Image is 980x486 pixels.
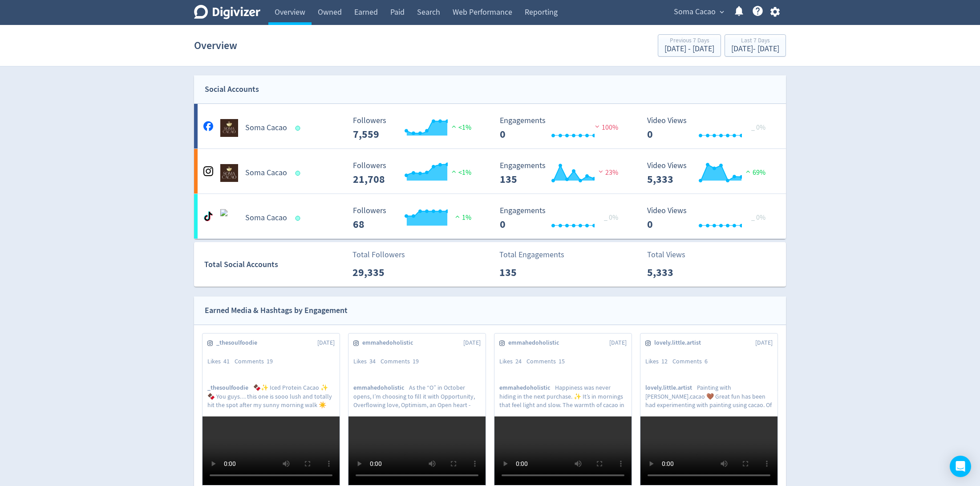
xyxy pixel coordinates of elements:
div: Comments [526,357,570,366]
div: Likes [499,357,526,366]
img: positive-performance.svg [450,168,458,175]
img: negative-performance.svg [596,168,605,175]
div: [DATE] - [DATE] [731,45,779,53]
div: Likes [207,357,235,366]
img: Soma Cacao undefined [220,209,238,227]
span: <1% [450,168,471,177]
h5: Soma Cacao [245,123,287,133]
span: emmahedoholistic [499,383,555,392]
span: 69% [744,168,765,177]
div: Open Intercom Messenger [950,456,971,477]
svg: Video Views 0 [643,116,776,140]
span: 6 [705,357,708,365]
div: Likes [645,357,672,366]
span: 34 [369,357,376,365]
img: Soma Cacao undefined [220,164,238,182]
img: positive-performance.svg [453,213,462,220]
a: Soma Cacao undefinedSoma Cacao Followers --- Followers 21,708 <1% Engagements 135 Engagements 135... [194,149,786,194]
button: Soma Cacao [671,5,726,19]
svg: Engagements 0 [495,206,629,230]
div: Comments [672,357,713,366]
svg: Video Views 5,333 [643,161,776,185]
a: Soma Cacao undefinedSoma Cacao Followers --- Followers 68 1% Engagements 0 Engagements 0 _ 0% Vid... [194,194,786,239]
svg: Engagements 0 [495,116,629,140]
span: emmahedoholistic [362,338,418,347]
img: positive-performance.svg [450,123,458,130]
p: Total Views [647,249,698,261]
div: Earned Media & Hashtags by Engagement [205,304,348,317]
p: Total Engagements [499,249,564,261]
span: 19 [413,357,419,365]
svg: Followers --- [348,116,482,140]
button: Previous 7 Days[DATE] - [DATE] [658,34,721,57]
div: [DATE] - [DATE] [664,45,714,53]
span: Data last synced: 10 Oct 2025, 8:02am (AEDT) [296,171,303,176]
div: Likes [353,357,381,366]
span: expand_more [718,8,726,16]
span: 19 [267,357,273,365]
span: 1% [453,213,471,222]
span: [DATE] [317,338,335,347]
img: negative-performance.svg [593,123,602,130]
svg: Video Views 0 [643,206,776,230]
p: Total Followers [352,249,405,261]
button: Last 7 Days[DATE]- [DATE] [725,34,786,57]
span: Soma Cacao [674,5,716,19]
span: [DATE] [463,338,481,347]
span: emmahedoholistic [508,338,564,347]
span: 15 [559,357,565,365]
svg: Followers --- [348,206,482,230]
span: _thesoulfoodie [216,338,262,347]
span: lovely.little.artist [645,383,697,392]
svg: Engagements 135 [495,161,629,185]
p: 5,333 [647,264,698,280]
span: 24 [515,357,522,365]
p: 29,335 [352,264,404,280]
span: 41 [223,357,230,365]
span: _ 0% [604,213,618,222]
span: Data last synced: 10 Oct 2025, 8:02am (AEDT) [296,126,303,131]
div: Last 7 Days [731,37,779,45]
span: [DATE] [609,338,627,347]
div: Social Accounts [205,83,259,96]
span: [DATE] [755,338,773,347]
p: Happiness was never hiding in the next purchase. ✨ It’s in mornings that feel light and slow. The... [499,383,627,408]
div: Comments [235,357,278,366]
svg: Followers --- [348,161,482,185]
span: _ 0% [751,213,765,222]
p: As the “O” in October opens, I’m choosing to fill it with Opportunity, Overflowing love, Optimism... [353,383,481,408]
a: Soma Cacao undefinedSoma Cacao Followers --- Followers 7,559 <1% Engagements 0 Engagements 0 100%... [194,104,786,148]
span: lovely.little.artist [654,338,706,347]
span: 100% [593,123,618,132]
span: <1% [450,123,471,132]
div: Comments [381,357,424,366]
span: Data last synced: 10 Oct 2025, 10:02am (AEDT) [296,216,303,221]
span: emmahedoholistic [353,383,409,392]
span: _thesoulfoodie [207,383,253,392]
div: Total Social Accounts [204,258,346,271]
span: 12 [661,357,668,365]
h5: Soma Cacao [245,213,287,223]
img: Soma Cacao undefined [220,119,238,137]
h1: Overview [194,31,237,60]
p: Painting with [PERSON_NAME].cacao 🤎 Great fun has been had experimenting with painting using caca... [645,383,773,408]
span: 23% [596,168,618,177]
h5: Soma Cacao [245,168,287,178]
p: 🍫✨ Iced Protein Cacao ✨🍫 You guys… this one is sooo lush and totally hit the spot after my sunny ... [207,383,335,408]
span: _ 0% [751,123,765,132]
div: Previous 7 Days [664,37,714,45]
img: positive-performance.svg [744,168,753,175]
p: 135 [499,264,551,280]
